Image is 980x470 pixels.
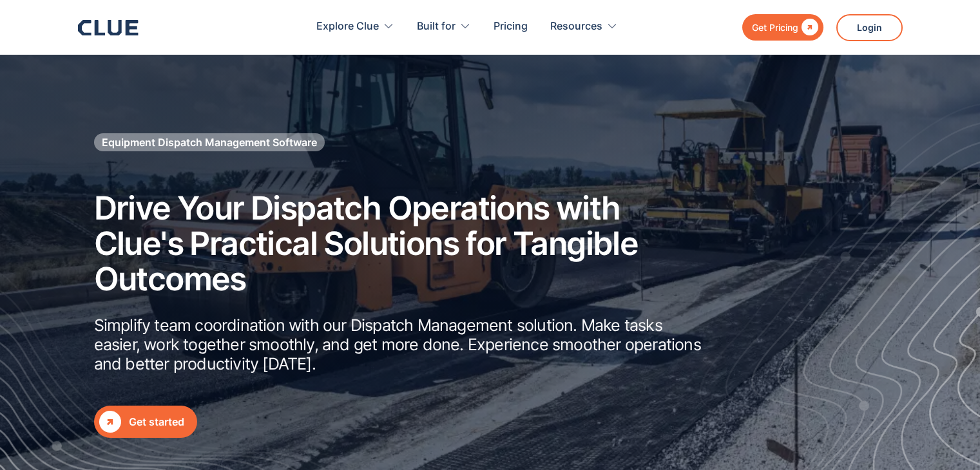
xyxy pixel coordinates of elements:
[550,6,602,47] div: Resources
[742,14,823,41] a: Get Pricing
[494,6,528,47] a: Pricing
[102,135,317,149] h1: Equipment Dispatch Management Software
[316,6,394,47] div: Explore Clue
[798,19,818,35] div: 
[129,414,184,430] div: Get started
[94,191,706,297] h2: Drive Your Dispatch Operations with Clue's Practical Solutions for Tangible Outcomes
[836,14,903,41] a: Login
[417,6,471,47] div: Built for
[94,315,706,373] p: Simplify team coordination with our Dispatch Management solution. Make tasks easier, work togethe...
[94,406,197,438] a: Get started
[752,19,798,35] div: Get Pricing
[550,6,618,47] div: Resources
[316,6,379,47] div: Explore Clue
[417,6,456,47] div: Built for
[99,411,121,433] div: 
